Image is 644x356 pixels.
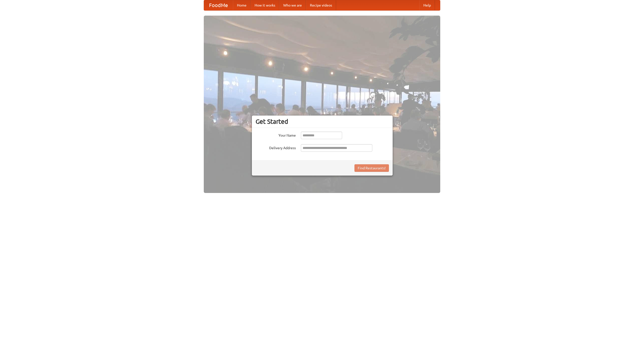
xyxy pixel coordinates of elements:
a: Who we are [279,0,306,10]
a: Help [419,0,435,10]
a: Recipe videos [306,0,336,10]
a: FoodMe [204,0,233,10]
h3: Get Started [256,118,389,125]
button: Find Restaurants! [354,164,389,172]
label: Delivery Address [256,144,296,150]
a: How it works [251,0,279,10]
label: Your Name [256,132,296,138]
a: Home [233,0,251,10]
